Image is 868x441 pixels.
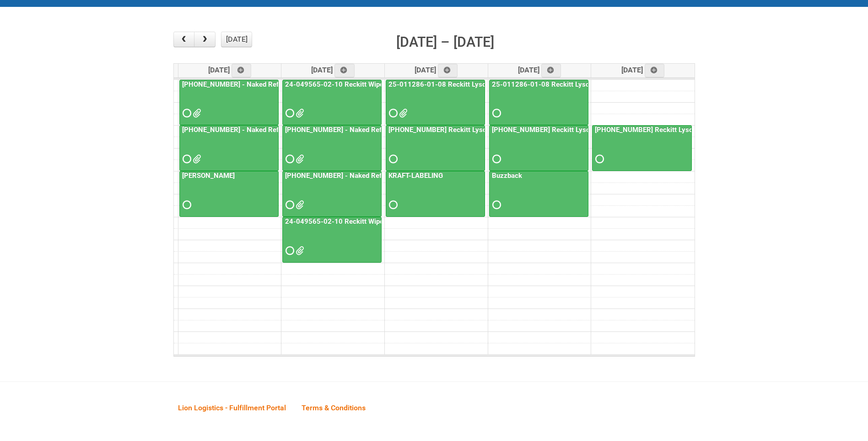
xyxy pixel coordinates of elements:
[490,171,524,180] a: Buzzback
[193,156,199,162] span: GROUP 1003.jpg GROUP 1003 (2).jpg GROUP 1003 (3).jpg GROUP 1003 (4).jpg GROUP 1003 (5).jpg GROUP ...
[621,66,665,74] span: [DATE]
[179,171,279,217] a: [PERSON_NAME]
[179,125,279,171] a: [PHONE_NUMBER] - Naked Reformulation Mailing 1 PHOTOS
[389,156,395,162] span: Requested
[415,66,458,74] span: [DATE]
[399,110,405,116] span: LABEL RECONCILIATION FORM_25011286.docx 25-011286-01 - MOR - Blinding.xlsm
[296,156,302,162] span: MDN - 25-055556-01 LEFTOVERS1.xlsx LION_Mailing2_25-055556-01_LABELS_06Oct25_FIXED.xlsx MOR_M2.xl...
[645,64,665,77] a: Add an event
[386,125,485,171] a: [PHONE_NUMBER] Reckitt Lysol Wipes Stage 4 - labeling day
[286,156,292,162] span: Requested
[489,171,588,217] a: Buzzback
[311,66,355,74] span: [DATE]
[282,80,382,126] a: 24-049565-02-10 Reckitt Wipes HUT Stages 1-3
[208,66,252,74] span: [DATE]
[490,126,683,134] a: [PHONE_NUMBER] Reckitt Lysol Wipes Stage 4 - labeling day
[490,80,716,88] a: 25-011286-01-08 Reckitt Lysol Laundry Scented - BLINDING (hold slot)
[438,64,458,77] a: Add an event
[286,202,292,208] span: Requested
[295,393,372,422] a: Terms & Conditions
[302,403,366,412] span: Terms & Conditions
[183,202,189,208] span: Requested
[492,156,499,162] span: Requested
[286,248,292,254] span: Requested
[387,126,580,134] a: [PHONE_NUMBER] Reckitt Lysol Wipes Stage 4 - labeling day
[282,125,382,171] a: [PHONE_NUMBER] - Naked Reformulation - Mailing 2
[296,110,302,116] span: 24-049565-02-10 - LEFTOVERS.xlsx 24-049565-02 Reckitt Wipes HUT Stages 1-3 - Lion addresses (obm)...
[334,64,355,77] a: Add an event
[492,202,499,208] span: Requested
[489,125,588,171] a: [PHONE_NUMBER] Reckitt Lysol Wipes Stage 4 - labeling day
[389,110,395,116] span: Requested
[593,126,786,134] a: [PHONE_NUMBER] Reckitt Lysol Wipes Stage 4 - labeling day
[180,126,372,134] a: [PHONE_NUMBER] - Naked Reformulation Mailing 1 PHOTOS
[389,202,395,208] span: Requested
[171,393,293,422] a: Lion Logistics - Fulfillment Portal
[193,110,199,116] span: Lion25-055556-01_LABELS_03Oct25.xlsx MOR - 25-055556-01.xlsm G147.png G258.png G369.png M147.png ...
[296,202,302,208] span: GROUP 1003 (2).jpg GROUP 1003 (2) BACK.jpg GROUP 1003 (3).jpg GROUP 1003 (3) BACK.jpg
[180,80,344,88] a: [PHONE_NUMBER] - Naked Reformulation Mailing 1
[282,217,382,263] a: 24-049565-02-10 Reckitt Wipes HUT Stages 1-3 - slot for photos
[283,126,451,134] a: [PHONE_NUMBER] - Naked Reformulation - Mailing 2
[396,32,494,53] h2: [DATE] – [DATE]
[183,110,189,116] span: Requested
[286,110,292,116] span: Requested
[180,171,237,180] a: [PERSON_NAME]
[296,248,302,254] span: GROUP 1003 (2).jpg GROUP 1003 (2) BACK.jpg GROUP 1003 (3).jpg GROUP 1003 (3) BACK.jpg
[282,171,382,217] a: [PHONE_NUMBER] - Naked Reformulation Mailing 2 PHOTOS
[283,80,441,88] a: 24-049565-02-10 Reckitt Wipes HUT Stages 1-3
[492,110,499,116] span: Requested
[595,156,602,162] span: Requested
[489,80,588,126] a: 25-011286-01-08 Reckitt Lysol Laundry Scented - BLINDING (hold slot)
[283,171,475,180] a: [PHONE_NUMBER] - Naked Reformulation Mailing 2 PHOTOS
[518,66,561,74] span: [DATE]
[183,156,189,162] span: Requested
[541,64,561,77] a: Add an event
[179,80,279,126] a: [PHONE_NUMBER] - Naked Reformulation Mailing 1
[232,64,252,77] a: Add an event
[386,171,485,217] a: KRAFT-LABELING
[387,171,445,180] a: KRAFT-LABELING
[221,32,252,47] button: [DATE]
[386,80,485,126] a: 25-011286-01-08 Reckitt Lysol Laundry Scented - BLINDING (hold slot)
[387,80,612,88] a: 25-011286-01-08 Reckitt Lysol Laundry Scented - BLINDING (hold slot)
[283,217,491,226] a: 24-049565-02-10 Reckitt Wipes HUT Stages 1-3 - slot for photos
[592,125,692,171] a: [PHONE_NUMBER] Reckitt Lysol Wipes Stage 4 - labeling day
[178,403,286,412] span: Lion Logistics - Fulfillment Portal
